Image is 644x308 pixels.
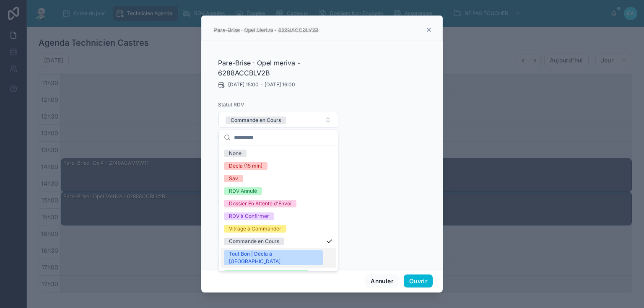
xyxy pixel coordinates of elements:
[219,145,338,271] div: Suggestions
[218,59,300,77] font: Pare-Brise · Opel meriva - 6288ACCBLV2B
[409,277,427,285] font: Ouvrir
[404,274,433,288] button: Ouvrir
[218,112,338,128] button: Bouton de sélection
[265,81,295,88] font: [DATE] 16:00
[231,117,281,123] font: Commande en Cours
[229,187,257,195] div: RDV Annulé
[229,175,238,182] div: Sav
[229,162,262,170] div: Décla (15 min)
[229,150,241,157] div: None
[260,81,263,88] font: -
[229,200,291,207] div: Dossier En Attente d'Envoi
[228,81,259,88] font: [DATE] 15:00
[229,238,279,245] div: Commande en Cours
[218,101,244,108] font: Statut RDV
[229,212,269,220] div: RDV à Confirmer
[371,277,393,285] font: Annuler
[229,250,318,265] div: Tout Bon | Décla à [GEOGRAPHIC_DATA]
[229,225,281,233] div: Vitrage à Commander
[212,26,319,34] div: Pare-Brise · Opel meriva - 6288ACCBLV2B
[213,26,318,33] font: Pare-Brise · Opel meriva - 6288ACCBLV2B
[365,274,398,288] button: Annuler
[229,270,304,278] div: RDV Reporté | RDV à Confirmer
